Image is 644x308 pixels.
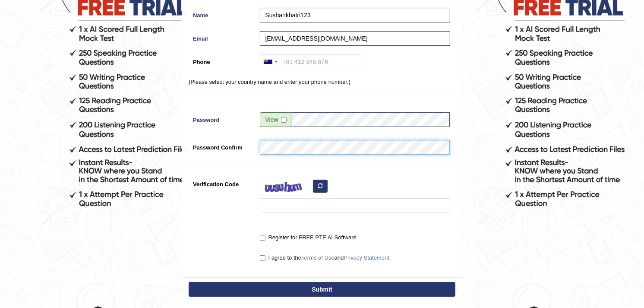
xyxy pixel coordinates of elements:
label: Password [189,112,256,124]
input: +61 412 345 678 [260,54,361,69]
div: Australia: +61 [260,55,280,69]
label: Verification Code [189,177,256,188]
input: I agree to theTerms of UseandPrivacy Statement. [260,255,265,261]
label: Register for FREE PTE AI Software [260,233,357,242]
label: Password Confirm [189,140,256,152]
p: (Please select your country name and enter your phone number.) [189,78,455,86]
label: I agree to the and . [260,254,391,262]
button: Submit [189,282,455,297]
label: Name [189,8,256,19]
label: Phone [189,54,256,66]
input: Show/Hide Password [281,117,287,123]
a: Terms of Use [301,254,335,261]
a: Privacy Statement [344,254,389,261]
input: Register for FREE PTE AI Software [260,235,265,241]
label: Email [189,31,256,43]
